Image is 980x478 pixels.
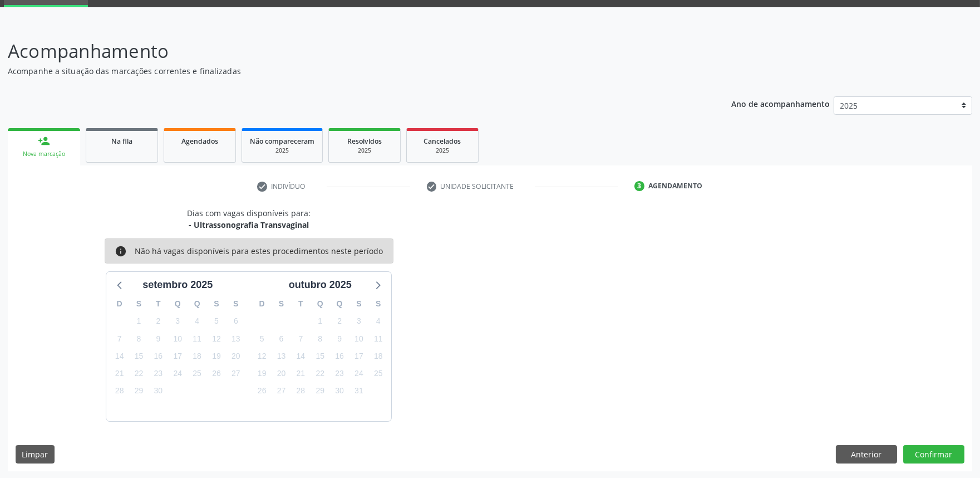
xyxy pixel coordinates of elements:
span: Na fila [111,136,132,146]
span: terça-feira, 23 de setembro de 2025 [150,366,166,382]
span: quinta-feira, 4 de setembro de 2025 [189,314,205,329]
span: sexta-feira, 10 de outubro de 2025 [351,331,367,347]
span: quarta-feira, 1 de outubro de 2025 [312,314,328,329]
div: S [272,295,291,313]
span: quarta-feira, 3 de setembro de 2025 [170,314,185,329]
span: terça-feira, 2 de setembro de 2025 [150,314,166,329]
div: - Ultrassonografia Transvaginal [187,219,311,231]
span: Agendados [181,136,218,146]
span: quinta-feira, 23 de outubro de 2025 [332,366,347,382]
i: info [115,245,127,257]
span: terça-feira, 9 de setembro de 2025 [150,331,166,347]
div: S [129,295,149,313]
div: D [110,295,129,313]
span: domingo, 14 de setembro de 2025 [112,348,127,364]
div: Q [168,295,188,313]
span: sábado, 4 de outubro de 2025 [371,314,386,329]
button: Anterior [836,445,897,464]
span: domingo, 19 de outubro de 2025 [254,366,270,382]
span: Cancelados [424,136,461,146]
div: S [368,295,388,313]
span: Resolvidos [347,136,382,146]
span: domingo, 7 de setembro de 2025 [112,331,127,347]
span: sexta-feira, 19 de setembro de 2025 [209,348,224,364]
span: sábado, 20 de setembro de 2025 [228,348,244,364]
span: terça-feira, 16 de setembro de 2025 [150,348,166,364]
span: sábado, 13 de setembro de 2025 [228,331,244,347]
button: Limpar [16,445,55,464]
div: Q [311,295,330,313]
span: sexta-feira, 12 de setembro de 2025 [209,331,224,347]
span: terça-feira, 28 de outubro de 2025 [293,383,308,399]
span: quinta-feira, 16 de outubro de 2025 [332,348,347,364]
span: quarta-feira, 8 de outubro de 2025 [312,331,328,347]
span: domingo, 5 de outubro de 2025 [254,331,270,347]
div: S [349,295,369,313]
div: Q [330,295,349,313]
p: Acompanhe a situação das marcações correntes e finalizadas [8,65,683,77]
span: segunda-feira, 22 de setembro de 2025 [131,366,147,382]
span: quinta-feira, 11 de setembro de 2025 [189,331,205,347]
p: Acompanhamento [8,37,683,65]
span: sábado, 25 de outubro de 2025 [371,366,386,382]
span: sexta-feira, 26 de setembro de 2025 [209,366,224,382]
div: 2025 [337,147,392,155]
span: sábado, 18 de outubro de 2025 [371,348,386,364]
div: Não há vagas disponíveis para estes procedimentos neste período [135,245,383,257]
span: domingo, 28 de setembro de 2025 [112,383,127,399]
span: sexta-feira, 3 de outubro de 2025 [351,314,367,329]
span: terça-feira, 14 de outubro de 2025 [293,348,308,364]
span: sexta-feira, 5 de setembro de 2025 [209,314,224,329]
div: outubro 2025 [284,277,356,292]
span: quinta-feira, 9 de outubro de 2025 [332,331,347,347]
span: sexta-feira, 31 de outubro de 2025 [351,383,367,399]
button: Confirmar [903,445,964,464]
div: Q [188,295,207,313]
span: quarta-feira, 22 de outubro de 2025 [312,366,328,382]
div: 2025 [415,147,470,155]
span: quarta-feira, 29 de outubro de 2025 [312,383,328,399]
span: terça-feira, 7 de outubro de 2025 [293,331,308,347]
span: segunda-feira, 15 de setembro de 2025 [131,348,147,364]
span: quarta-feira, 10 de setembro de 2025 [170,331,185,347]
span: sexta-feira, 24 de outubro de 2025 [351,366,367,382]
span: sábado, 11 de outubro de 2025 [371,331,386,347]
span: Não compareceram [250,136,314,146]
span: sábado, 27 de setembro de 2025 [228,366,244,382]
div: Dias com vagas disponíveis para: [187,207,311,231]
div: Agendamento [648,181,702,191]
span: segunda-feira, 29 de setembro de 2025 [131,383,147,399]
span: sexta-feira, 17 de outubro de 2025 [351,348,367,364]
p: Ano de acompanhamento [731,96,830,110]
span: domingo, 26 de outubro de 2025 [254,383,270,399]
span: segunda-feira, 1 de setembro de 2025 [131,314,147,329]
span: segunda-feira, 20 de outubro de 2025 [274,366,289,382]
span: quinta-feira, 18 de setembro de 2025 [189,348,205,364]
span: segunda-feira, 27 de outubro de 2025 [274,383,289,399]
span: segunda-feira, 13 de outubro de 2025 [274,348,289,364]
span: quarta-feira, 17 de setembro de 2025 [170,348,185,364]
div: setembro 2025 [138,277,217,292]
div: T [149,295,168,313]
span: quinta-feira, 30 de outubro de 2025 [332,383,347,399]
span: segunda-feira, 8 de setembro de 2025 [131,331,147,347]
div: T [291,295,311,313]
div: S [207,295,226,313]
div: D [252,295,272,313]
span: quarta-feira, 24 de setembro de 2025 [170,366,185,382]
span: sábado, 6 de setembro de 2025 [228,314,244,329]
span: domingo, 12 de outubro de 2025 [254,348,270,364]
div: 2025 [250,147,314,155]
span: segunda-feira, 6 de outubro de 2025 [274,331,289,347]
span: quinta-feira, 25 de setembro de 2025 [189,366,205,382]
div: S [226,295,245,313]
span: domingo, 21 de setembro de 2025 [112,366,127,382]
span: terça-feira, 21 de outubro de 2025 [293,366,308,382]
div: 3 [634,181,644,191]
span: terça-feira, 30 de setembro de 2025 [150,383,166,399]
span: quarta-feira, 15 de outubro de 2025 [312,348,328,364]
span: quinta-feira, 2 de outubro de 2025 [332,314,347,329]
div: person_add [38,135,50,147]
div: Nova marcação [16,150,72,158]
